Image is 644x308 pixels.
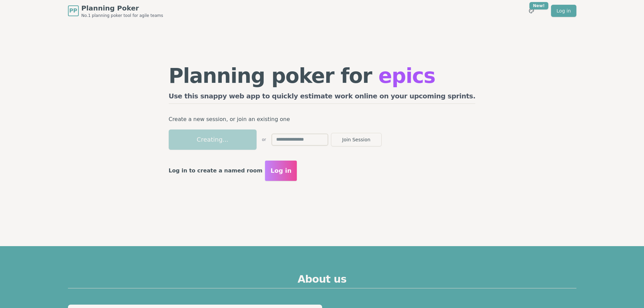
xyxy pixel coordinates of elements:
a: PPPlanning PokerNo.1 planning poker tool for agile teams [68,3,163,18]
a: Log in [551,5,576,17]
button: Log in [265,161,297,181]
div: New! [529,2,549,9]
span: Planning Poker [81,3,163,13]
button: New! [525,5,538,17]
h2: About us [68,273,576,288]
span: Log in [270,166,291,175]
h1: Planning poker for [169,66,476,86]
span: No.1 planning poker tool for agile teams [81,13,163,18]
p: Create a new session, or join an existing one [169,115,476,124]
button: Join Session [331,133,382,146]
span: or [262,137,266,142]
span: PP [69,7,77,15]
h2: Use this snappy web app to quickly estimate work online on your upcoming sprints. [169,91,476,104]
p: Log in to create a named room [169,166,263,175]
span: epics [378,64,435,88]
